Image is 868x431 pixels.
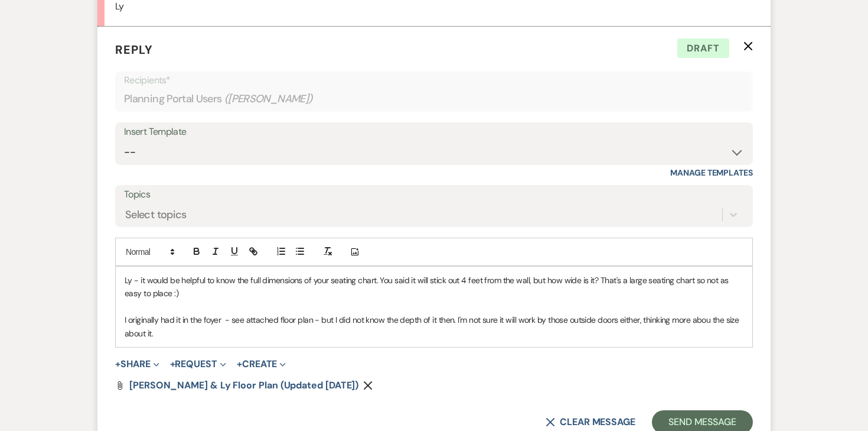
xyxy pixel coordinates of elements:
[124,124,744,141] div: Insert Template
[670,167,753,178] a: Manage Templates
[124,73,744,88] p: Recipients*
[170,359,175,369] span: +
[125,207,187,223] div: Select topics
[224,91,313,107] span: ( [PERSON_NAME] )
[129,379,358,391] span: [PERSON_NAME] & Ly Floor Plan (updated [DATE])
[677,38,729,59] span: Draft
[170,359,226,369] button: Request
[115,359,159,369] button: Share
[546,417,635,427] button: Clear message
[129,381,358,390] a: [PERSON_NAME] & Ly Floor Plan (updated [DATE])
[124,186,744,203] label: Topics
[237,359,242,369] span: +
[115,42,153,57] span: Reply
[237,359,286,369] button: Create
[115,359,120,369] span: +
[125,313,743,340] p: I originally had it in the foyer - see attached floor plan - but I did not know the depth of it t...
[125,274,743,300] p: Ly - it would be helpful to know the full dimensions of your seating chart. You said it will stic...
[124,88,744,111] div: Planning Portal Users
